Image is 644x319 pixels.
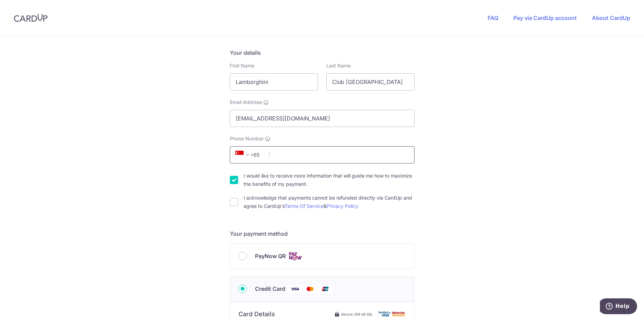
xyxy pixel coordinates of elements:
img: CardUp [14,14,48,22]
div: PayNow QR Cards logo [238,252,406,260]
label: First Name [230,62,254,69]
img: Mastercard [303,285,317,293]
span: Secure 256-bit SSL [341,311,373,317]
h6: Card Details [238,310,275,318]
img: Cards logo [288,252,302,260]
input: Email address [230,110,415,127]
a: Terms Of Service [285,203,324,209]
span: +65 [235,151,252,159]
a: FAQ [488,14,498,21]
iframe: Opens a widget where you can find more information [600,298,637,316]
img: Visa [288,285,302,293]
img: card secure [378,311,406,317]
input: Last name [326,73,415,91]
label: Last Name [326,62,351,69]
span: Phone Number [230,135,264,142]
h5: Your payment method [230,230,415,238]
label: I would like to receive more information that will guide me how to maximize the benefits of my pa... [244,172,415,188]
span: Credit Card [255,285,285,293]
a: Privacy Policy [327,203,358,209]
a: About CardUp [592,14,630,21]
label: I acknowledge that payments cannot be refunded directly via CardUp and agree to CardUp’s & [244,194,415,210]
span: Email Address [230,99,262,106]
a: Pay via CardUp account [513,14,577,21]
h5: Your details [230,49,415,57]
img: Union Pay [318,285,332,293]
div: Credit Card Visa Mastercard Union Pay [238,285,406,293]
span: PayNow QR [255,252,286,260]
span: +65 [233,151,264,159]
input: First name [230,73,318,91]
